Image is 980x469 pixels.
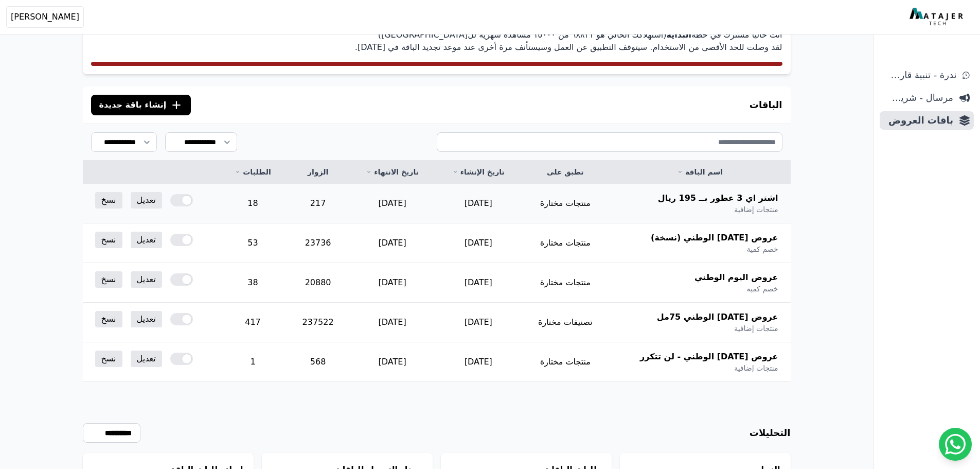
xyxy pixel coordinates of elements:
a: نسخ [95,311,122,327]
td: منتجات مختارة [521,184,609,223]
a: تعديل [131,311,162,327]
a: تعديل [131,232,162,248]
a: تعديل [131,271,162,288]
span: منتجات إضافية [734,363,778,373]
img: MatajerTech Logo [910,8,966,26]
span: مرسال - شريط دعاية [884,91,953,105]
td: 23736 [287,223,349,263]
td: [DATE] [349,263,436,303]
td: 568 [287,342,349,382]
a: نسخ [95,271,122,288]
button: [PERSON_NAME] [6,6,84,28]
button: إنشاء باقة جديدة [91,95,191,115]
span: ندرة - تنبية قارب علي النفاذ [884,68,956,82]
span: عروض [DATE] الوطني (نسخة) [651,232,778,244]
h3: الباقات [750,98,782,112]
td: [DATE] [435,342,521,382]
td: [DATE] [435,303,521,342]
th: الزوار [287,161,349,184]
td: [DATE] [349,342,436,382]
a: تاريخ الانتهاء [362,167,423,177]
a: نسخ [95,192,122,209]
td: 20880 [287,263,349,303]
a: نسخ [95,351,122,367]
a: تعديل [131,351,162,367]
span: منتجات إضافية [734,204,778,215]
td: 237522 [287,303,349,342]
th: تطبق على [521,161,609,184]
td: 38 [219,263,287,303]
span: خصم كمية [746,284,778,294]
td: [DATE] [349,223,436,263]
span: عروض اليوم الوطني [694,271,778,284]
td: [DATE] [435,223,521,263]
td: 217 [287,184,349,223]
span: [PERSON_NAME] [11,11,79,23]
td: 1 [219,342,287,382]
td: 417 [219,303,287,342]
span: خصم كمية [746,244,778,254]
strong: البداية [666,30,691,40]
span: منتجات إضافية [734,323,778,334]
td: منتجات مختارة [521,223,609,263]
a: اسم الباقة [621,167,778,177]
a: الطلبات [231,167,275,177]
span: إنشاء باقة جديدة [99,99,167,111]
a: تاريخ الإنشاء [448,167,509,177]
a: تعديل [131,192,162,209]
td: [DATE] [435,184,521,223]
td: 53 [219,223,287,263]
td: تصنيفات مختارة [521,303,609,342]
td: منتجات مختارة [521,342,609,382]
td: [DATE] [349,184,436,223]
span: عروض [DATE] الوطني 75مل [657,311,778,323]
a: نسخ [95,232,122,248]
td: 18 [219,184,287,223]
p: أنت حاليا مشترك في خطة (استهلاكك الحالي هو ٦٨٨۳١ من ١٥۰۰۰ مشاهدة شهرية لل[GEOGRAPHIC_DATA]) لقد و... [91,29,782,54]
td: [DATE] [435,263,521,303]
span: باقات العروض [884,113,953,128]
td: منتجات مختارة [521,263,609,303]
h3: التحليلات [750,426,791,440]
span: عروض [DATE] الوطني - لن تتكرر [640,351,778,363]
td: [DATE] [349,303,436,342]
span: اشتر اي 3 عطور بــ 195 ريال [658,192,778,204]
